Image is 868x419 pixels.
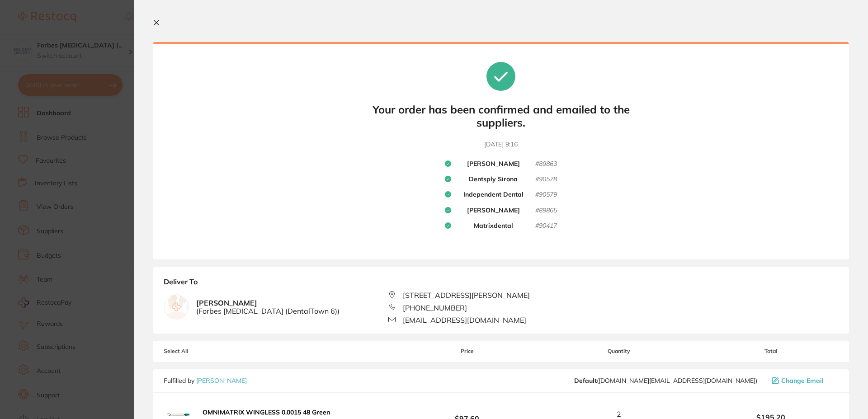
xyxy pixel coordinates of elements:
b: Matrixdental [474,222,513,230]
b: [PERSON_NAME] [467,160,520,168]
b: Dentsply Sirona [469,175,518,184]
b: OMNIMATRIX WINGLESS 0.0015 48 Green [203,408,330,416]
span: [EMAIL_ADDRESS][DOMAIN_NAME] [403,316,526,324]
b: [PERSON_NAME] [196,299,340,315]
small: # 89863 [535,160,557,168]
img: empty.jpg [164,295,189,319]
span: customer.care@henryschein.com.au [574,377,757,384]
b: Deliver To [164,278,838,291]
span: [STREET_ADDRESS][PERSON_NAME] [403,291,530,299]
small: # 90417 [535,222,557,230]
span: Select All [164,348,254,354]
span: [PHONE_NUMBER] [403,304,467,312]
span: Total [703,348,838,354]
b: Your order has been confirmed and emailed to the suppliers. [365,103,637,129]
b: [PERSON_NAME] [467,207,520,215]
span: 2 [617,410,621,418]
a: [PERSON_NAME] [196,377,247,385]
span: Price [400,348,534,354]
small: # 89865 [535,207,557,215]
b: Independent Dental [463,191,524,199]
p: Fulfilled by [164,377,247,384]
small: # 90578 [535,175,557,184]
small: # 90579 [535,191,557,199]
b: Default [574,377,597,385]
span: Quantity [535,348,703,354]
button: Change Email [769,377,838,385]
time: [DATE] 9:16 [484,140,518,149]
span: ( Forbes [MEDICAL_DATA] (DentalTown 6) ) [196,307,340,315]
span: Change Email [781,377,824,384]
